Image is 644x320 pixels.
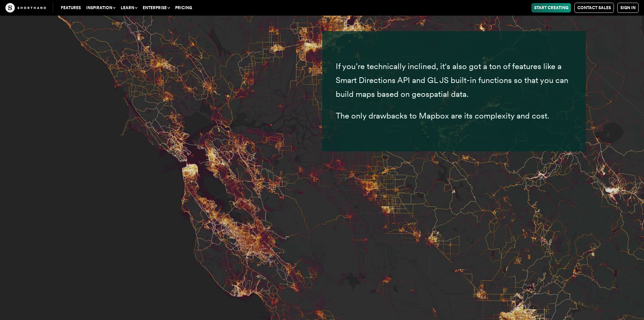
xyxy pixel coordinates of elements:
[84,3,118,13] button: Inspiration
[574,3,614,13] a: Contact Sales
[58,3,84,13] a: Features
[531,3,571,13] a: Start Creating
[5,3,46,13] img: The Craft
[336,111,549,121] span: The only drawbacks to Mapbox are its complexity and cost.
[336,61,568,99] span: If you’re technically inclined, it's also got a ton of features like a Smart Directions API and G...
[617,3,639,13] a: Sign in
[118,3,140,13] button: Learn
[172,3,195,13] a: Pricing
[140,3,172,13] button: Enterprise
